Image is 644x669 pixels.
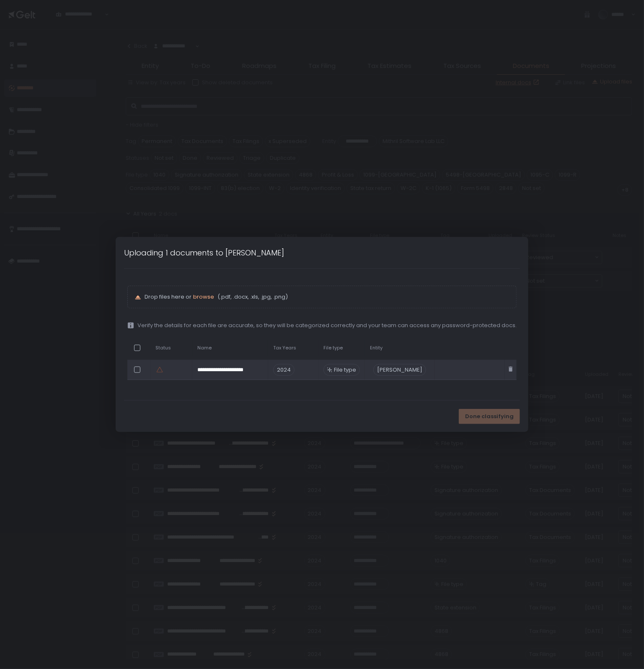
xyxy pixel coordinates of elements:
[124,247,284,258] h1: Uploading 1 documents to [PERSON_NAME]
[155,345,171,351] span: Status
[145,293,510,301] p: Drop files here or
[273,345,296,351] span: Tax Years
[273,364,295,376] span: 2024
[370,345,383,351] span: Entity
[334,366,356,374] span: File type
[137,322,517,329] span: Verify the details for each file are accurate, so they will be categorized correctly and your tea...
[197,345,212,351] span: Name
[373,364,426,376] div: [PERSON_NAME]
[323,345,343,351] span: File type
[193,293,214,301] button: browse
[216,293,288,301] span: (.pdf, .docx, .xls, .jpg, .png)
